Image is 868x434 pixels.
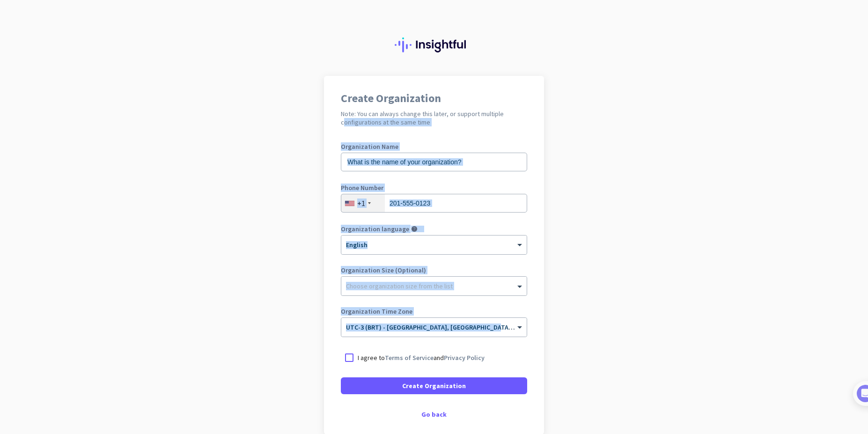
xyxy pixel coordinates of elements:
[411,226,418,232] i: help
[341,226,409,232] label: Organization language
[402,381,466,390] span: Create Organization
[358,353,485,362] p: I agree to and
[341,194,527,213] input: 201-555-0123
[341,267,527,273] label: Organization Size (Optional)
[341,377,527,394] button: Create Organization
[341,411,527,418] div: Go back
[385,353,434,362] a: Terms of Service
[341,93,527,104] h1: Create Organization
[357,199,365,208] div: +1
[444,353,485,362] a: Privacy Policy
[341,153,527,171] input: What is the name of your organization?
[341,110,527,126] h2: Note: You can always change this later, or support multiple configurations at the same time
[395,37,473,52] img: Insightful
[341,143,527,150] label: Organization Name
[341,184,527,191] label: Phone Number
[341,308,527,315] label: Organization Time Zone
